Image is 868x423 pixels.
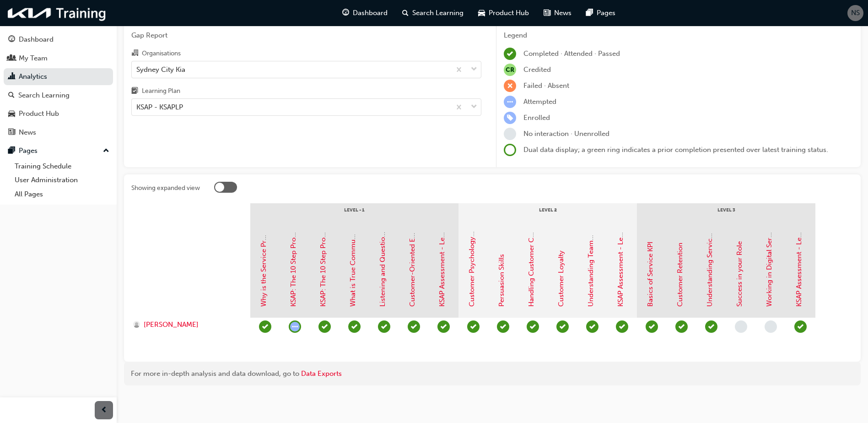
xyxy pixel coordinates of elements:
[504,80,516,92] span: learningRecordVerb_FAIL-icon
[378,205,387,307] a: Listening and Questioning Skills
[765,320,777,333] span: learningRecordVerb_NONE-icon
[353,8,388,18] span: Dashboard
[437,320,450,333] span: learningRecordVerb_COMPLETE-icon
[735,241,744,307] a: Success in your Role
[523,146,828,154] span: Dual data display; a green ring indicates a prior completion presented over latest training status.
[8,110,15,118] span: car-icon
[18,90,70,101] div: Search Learning
[471,64,477,76] span: down-icon
[131,87,138,96] span: learningplan-icon
[851,8,860,18] span: NS
[504,48,516,60] span: learningRecordVerb_COMPLETE-icon
[504,112,516,124] span: learningRecordVerb_ENROLL-icon
[616,320,628,333] span: learningRecordVerb_PASS-icon
[19,108,59,119] div: Product Hub
[616,222,625,307] a: KSAP Assessment - Level 2
[504,96,516,108] span: learningRecordVerb_ATTEMPT-icon
[412,8,464,18] span: Search Learning
[8,73,15,81] span: chart-icon
[523,65,551,74] span: Credited
[536,4,579,22] a: news-iconNews
[637,203,815,226] div: Level 3
[4,31,113,48] a: Dashboard
[136,102,183,113] div: KSAP - KSAPLP
[131,30,481,41] span: Gap Report
[103,145,109,157] span: up-icon
[131,369,854,379] div: For more in-depth analysis and data download, go to
[4,50,113,67] a: My Team
[11,173,113,187] a: User Administration
[301,369,342,378] a: Data Exports
[586,7,593,19] span: pages-icon
[402,7,409,19] span: search-icon
[554,8,571,18] span: News
[557,250,565,307] a: Customer Loyalty
[523,114,550,122] span: Enrolled
[765,206,773,307] a: Working in Digital Service Tools
[342,7,349,19] span: guage-icon
[133,320,242,330] a: [PERSON_NAME]
[468,168,476,307] a: Customer Psychology and Suggestion Skills
[705,320,717,333] span: learningRecordVerb_PASS-icon
[4,142,113,159] button: Pages
[335,4,395,22] a: guage-iconDashboard
[144,320,199,330] span: [PERSON_NAME]
[4,29,113,142] button: DashboardMy TeamAnalyticsSearch LearningProduct HubNews
[136,64,185,75] div: Sydney City Kia
[19,53,48,64] div: My Team
[646,242,654,307] a: Basics of Service KPI
[579,4,623,22] a: pages-iconPages
[395,4,471,22] a: search-iconSearch Learning
[378,320,390,333] span: learningRecordVerb_COMPLETE-icon
[795,222,803,307] a: KSAP Assessment - Level 3
[676,243,684,307] a: Customer Retention
[586,320,598,333] span: learningRecordVerb_PASS-icon
[523,98,556,106] span: Attempted
[259,186,268,307] a: Why is the Service Process Important?
[587,224,595,307] a: Understanding Teamwork
[19,34,54,45] div: Dashboard
[438,223,446,307] a: KSAP Assessment - Level 1
[847,5,863,21] button: NS
[8,92,15,100] span: search-icon
[11,187,113,201] a: All Pages
[131,184,200,193] div: Showing expanded view
[4,87,113,104] a: Search Learning
[349,211,357,307] a: What is True Communication?
[259,320,271,333] span: learningRecordVerb_PASS-icon
[497,254,506,307] a: Persuasion Skills
[318,320,331,333] span: learningRecordVerb_COMPLETE-icon
[467,320,480,333] span: learningRecordVerb_PASS-icon
[523,130,609,138] span: No interaction · Unenrolled
[646,320,658,333] span: learningRecordVerb_PASS-icon
[504,64,516,76] span: null-icon
[523,49,620,58] span: Completed · Attended · Passed
[527,320,539,333] span: learningRecordVerb_PASS-icon
[8,36,15,44] span: guage-icon
[504,128,516,140] span: learningRecordVerb_NONE-icon
[408,320,420,333] span: learningRecordVerb_COMPLETE-icon
[131,49,138,58] span: organisation-icon
[523,81,569,90] span: Failed · Absent
[4,124,113,141] a: News
[142,49,181,58] div: Organisations
[478,7,485,19] span: car-icon
[19,146,38,156] div: Pages
[8,129,15,137] span: news-icon
[19,127,36,138] div: News
[556,320,569,333] span: learningRecordVerb_PASS-icon
[101,405,108,416] span: prev-icon
[706,166,714,307] a: Understanding Service Quality Management
[794,320,807,333] span: learningRecordVerb_PASS-icon
[5,4,110,22] img: kia-training
[4,68,113,85] a: Analytics
[4,105,113,122] a: Product Hub
[544,7,550,19] span: news-icon
[250,203,458,226] div: Level - 1
[458,203,637,226] div: Level 2
[471,101,477,113] span: down-icon
[142,87,180,96] div: Learning Plan
[348,320,361,333] span: learningRecordVerb_COMPLETE-icon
